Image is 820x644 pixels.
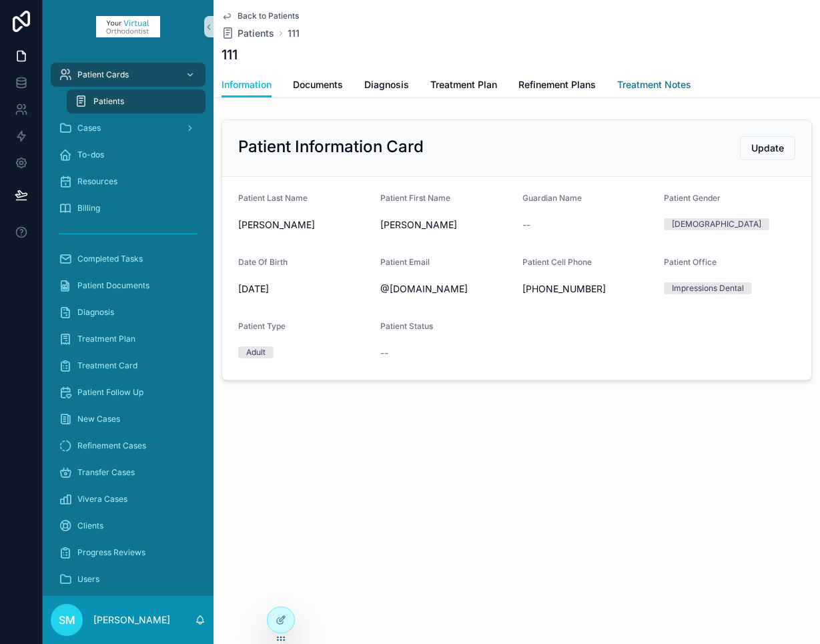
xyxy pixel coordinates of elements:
span: Patient Documents [77,280,149,291]
span: Cases [77,123,101,133]
span: [PERSON_NAME] [238,218,370,232]
span: Treatment Plan [430,78,497,91]
span: Progress Reviews [77,547,145,558]
span: Treatment Plan [77,334,135,344]
a: Resources [51,170,206,194]
a: Patient Cards [51,63,206,87]
span: Patient Cards [77,69,129,80]
span: Update [751,141,784,155]
a: Users [51,567,206,591]
span: Refinement Plans [518,78,596,91]
div: Impressions Dental [672,282,744,294]
span: Patient Cell Phone [522,257,592,267]
a: Documents [293,73,343,99]
a: Patients [222,27,274,40]
div: Adult [246,346,266,358]
a: 111 [288,27,300,40]
a: Billing [51,196,206,220]
span: Patients [93,96,124,107]
span: Transfer Cases [77,467,135,478]
span: Documents [293,78,343,91]
span: Billing [77,203,100,214]
span: [PERSON_NAME] [380,218,512,232]
span: Guardian Name [522,193,582,203]
a: Patient Documents [51,274,206,298]
span: -- [522,218,530,232]
a: Progress Reviews [51,541,206,565]
span: Patient Type [238,321,286,331]
a: Vivera Cases [51,487,206,511]
span: @[DOMAIN_NAME] [380,282,512,296]
span: Treatment Card [77,360,137,371]
a: Diagnosis [364,73,409,99]
p: [PERSON_NAME] [93,613,170,627]
a: Diagnosis [51,300,206,324]
a: To-dos [51,143,206,167]
span: [DATE] [238,282,370,296]
span: -- [380,346,388,360]
a: Completed Tasks [51,247,206,271]
span: To-dos [77,149,104,160]
a: Clients [51,514,206,538]
span: [PHONE_NUMBER] [522,282,654,296]
span: Completed Tasks [77,254,143,264]
a: Treatment Notes [617,73,691,99]
img: App logo [96,16,160,37]
span: Information [222,78,272,91]
span: Patient First Name [380,193,450,203]
span: New Cases [77,414,120,424]
a: Treatment Plan [51,327,206,351]
h1: 111 [222,45,238,64]
span: Treatment Notes [617,78,691,91]
span: Patients [238,27,274,40]
span: SM [59,612,75,628]
span: Patient Gender [664,193,721,203]
span: Patient Email [380,257,430,267]
span: Date Of Birth [238,257,288,267]
span: Diagnosis [77,307,114,318]
a: Back to Patients [222,11,299,21]
span: Users [77,574,99,585]
span: Refinement Cases [77,440,146,451]
a: Cases [51,116,206,140]
span: Back to Patients [238,11,299,21]
a: Patients [67,89,206,113]
a: Patient Follow Up [51,380,206,404]
span: Resources [77,176,117,187]
a: Refinement Cases [51,434,206,458]
span: Patient Office [664,257,717,267]
span: Patient Status [380,321,433,331]
span: Vivera Cases [77,494,127,505]
span: Patient Last Name [238,193,308,203]
a: Transfer Cases [51,460,206,485]
div: [DEMOGRAPHIC_DATA] [672,218,761,230]
span: Clients [77,521,103,531]
span: Diagnosis [364,78,409,91]
a: New Cases [51,407,206,431]
a: Treatment Plan [430,73,497,99]
div: scrollable content [43,53,214,596]
span: Patient Follow Up [77,387,143,398]
a: Treatment Card [51,354,206,378]
a: Refinement Plans [518,73,596,99]
a: Information [222,73,272,98]
button: Update [740,136,795,160]
h2: Patient Information Card [238,136,424,157]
